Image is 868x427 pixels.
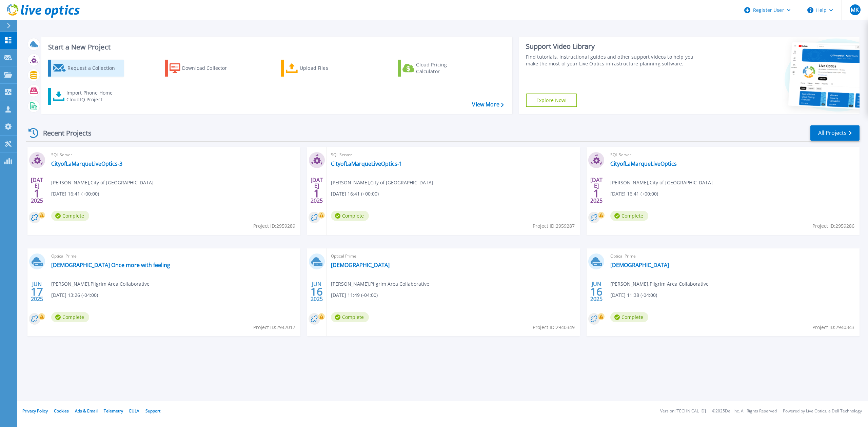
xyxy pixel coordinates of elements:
div: Cloud Pricing Calculator [416,61,470,75]
span: [PERSON_NAME] , Pilgrim Area Collaborative [331,280,429,288]
span: Complete [610,312,648,322]
span: [PERSON_NAME] , Pilgrim Area Collaborative [51,280,150,288]
a: Cloud Pricing Calculator [398,60,473,77]
span: Project ID: 2940343 [812,324,854,331]
span: 16 [311,289,323,294]
span: Optical Prime [51,252,296,260]
span: Complete [51,312,89,322]
a: Privacy Policy [22,408,48,414]
a: Download Collector [165,60,240,77]
h3: Start a New Project [48,43,504,51]
span: [DATE] 16:41 (+00:00) [610,190,658,198]
span: SQL Server [51,151,296,159]
a: Explore Now! [526,94,577,107]
div: [DATE] 2025 [310,178,323,203]
span: MK [851,7,859,13]
li: © 2025 Dell Inc. All Rights Reserved [712,409,777,413]
a: Ads & Email [75,408,98,414]
div: JUN 2025 [310,279,323,304]
a: Cookies [54,408,69,414]
a: CityofLaMarqueLiveOptics-3 [51,160,122,167]
a: CityofLaMarqueLiveOptics [610,160,677,167]
span: [DATE] 13:26 (-04:00) [51,291,98,299]
div: JUN 2025 [31,279,43,304]
a: Support [145,408,160,414]
span: [PERSON_NAME] , City of [GEOGRAPHIC_DATA] [51,179,154,186]
div: Download Collector [182,61,236,75]
span: SQL Server [331,151,576,159]
span: [DATE] 16:41 (+00:00) [331,190,379,198]
div: Import Phone Home CloudIQ Project [66,89,119,103]
li: Version: [TECHNICAL_ID] [660,409,706,413]
div: Find tutorials, instructional guides and other support videos to help you make the most of your L... [526,54,702,67]
span: 1 [314,190,320,196]
span: SQL Server [610,151,855,159]
div: [DATE] 2025 [590,178,603,203]
a: [DEMOGRAPHIC_DATA] Once more with feeling [51,262,170,268]
span: Project ID: 2959287 [533,222,575,230]
div: JUN 2025 [590,279,603,304]
span: Complete [51,211,89,221]
a: Upload Files [281,60,357,77]
a: Request a Collection [48,60,124,77]
span: 17 [31,289,43,294]
a: CityofLaMarqueLiveOptics-1 [331,160,402,167]
a: Telemetry [104,408,123,414]
span: [DATE] 16:41 (+00:00) [51,190,99,198]
span: [PERSON_NAME] , City of [GEOGRAPHIC_DATA] [331,179,433,186]
span: Project ID: 2959289 [253,222,295,230]
span: Complete [331,211,369,221]
div: Request a Collection [67,61,122,75]
a: All Projects [810,125,860,141]
span: Project ID: 2940349 [533,324,575,331]
span: Optical Prime [610,252,855,260]
span: 1 [593,190,599,196]
span: [PERSON_NAME] , City of [GEOGRAPHIC_DATA] [610,179,713,186]
span: 16 [590,289,603,294]
div: Support Video Library [526,42,702,51]
span: Complete [331,312,369,322]
div: [DATE] 2025 [31,178,43,203]
span: [PERSON_NAME] , Pilgrim Area Collaborative [610,280,709,288]
li: Powered by Live Optics, a Dell Technology [783,409,862,413]
div: Upload Files [300,61,354,75]
div: Recent Projects [26,125,101,141]
span: Project ID: 2942017 [253,324,295,331]
a: [DEMOGRAPHIC_DATA] [610,262,669,268]
span: 1 [34,190,40,196]
span: [DATE] 11:38 (-04:00) [610,291,657,299]
a: EULA [129,408,139,414]
span: Optical Prime [331,252,576,260]
span: Complete [610,211,648,221]
a: [DEMOGRAPHIC_DATA] [331,262,390,268]
span: [DATE] 11:49 (-04:00) [331,291,378,299]
span: Project ID: 2959286 [812,222,854,230]
a: View More [472,101,504,108]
